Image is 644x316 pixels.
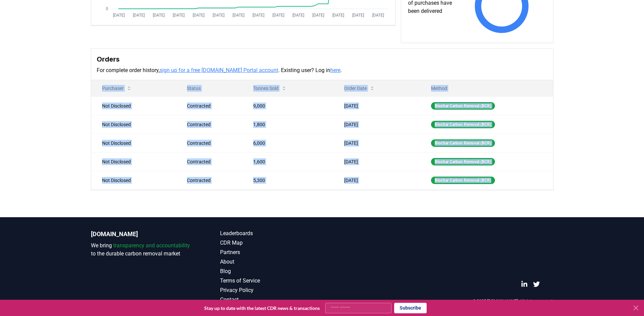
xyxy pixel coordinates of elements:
td: 1,800 [242,115,334,134]
button: Tonnes Sold [248,82,292,95]
td: Not Disclosed [91,134,176,152]
p: Status [182,85,237,92]
td: Not Disclosed [91,171,176,189]
td: 5,300 [242,171,334,189]
a: Twitter [533,281,540,288]
td: [DATE] [333,134,420,152]
a: CDR Map [220,239,322,247]
p: Method [426,85,547,92]
a: Terms of Service [220,277,322,285]
td: 1,600 [242,152,334,171]
tspan: [DATE] [312,13,324,18]
div: Biochar Carbon Removal (BCR) [431,139,495,147]
div: Biochar Carbon Removal (BCR) [431,177,495,184]
td: Not Disclosed [91,152,176,171]
a: About [220,258,322,266]
td: Not Disclosed [91,115,176,134]
td: 6,000 [242,134,334,152]
tspan: [DATE] [372,13,384,18]
td: [DATE] [333,96,420,115]
tspan: [DATE] [352,13,364,18]
tspan: [DATE] [212,13,224,18]
tspan: [DATE] [292,13,304,18]
tspan: [DATE] [272,13,284,18]
div: Biochar Carbon Removal (BCR) [431,121,495,128]
p: For complete order history, . Existing user? Log in . [97,66,548,74]
tspan: [DATE] [152,13,164,18]
button: Order Date [339,82,380,95]
div: Biochar Carbon Removal (BCR) [431,158,495,165]
tspan: [DATE] [172,13,184,18]
button: Purchaser [97,82,137,95]
tspan: [DATE] [133,13,144,18]
tspan: [DATE] [252,13,264,18]
tspan: [DATE] [113,13,124,18]
a: Contact [220,296,322,304]
td: Not Disclosed [91,96,176,115]
div: Contracted [187,103,237,109]
a: Privacy Policy [220,286,322,294]
div: Contracted [187,158,237,165]
p: We bring to the durable carbon removal market [91,242,193,258]
td: [DATE] [333,152,420,171]
a: Leaderboards [220,229,322,238]
a: Partners [220,248,322,256]
td: 9,000 [242,96,334,115]
tspan: [DATE] [192,13,204,18]
td: [DATE] [333,171,420,189]
tspan: 0 [106,6,108,11]
a: here [330,67,340,73]
div: Contracted [187,177,237,184]
td: [DATE] [333,115,420,134]
p: [DOMAIN_NAME] [91,229,193,239]
tspan: [DATE] [232,13,244,18]
span: transparency and accountability [113,242,190,249]
a: Blog [220,267,322,275]
h3: Orders [97,54,548,64]
div: Contracted [187,140,237,146]
p: © 2025 [DOMAIN_NAME]. All rights reserved. [473,298,553,304]
a: LinkedIn [521,281,528,288]
tspan: [DATE] [332,13,344,18]
a: sign up for a free [DOMAIN_NAME] Portal account [160,67,278,73]
div: Contracted [187,121,237,128]
div: Biochar Carbon Removal (BCR) [431,102,495,110]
